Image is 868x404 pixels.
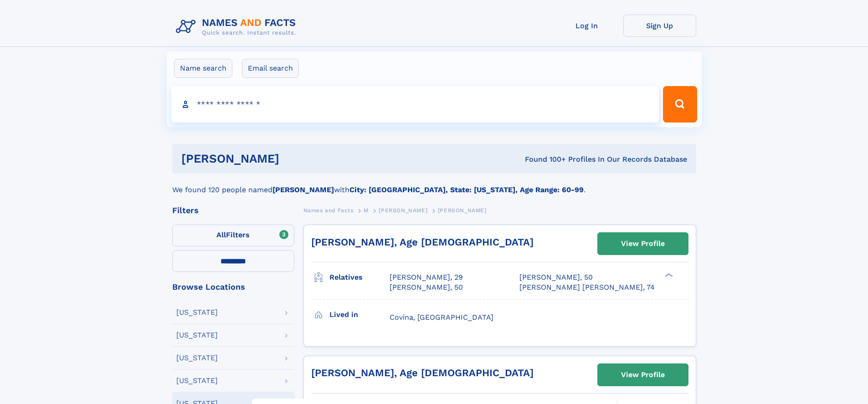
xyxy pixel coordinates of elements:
[519,282,655,292] a: [PERSON_NAME] [PERSON_NAME], 74
[176,377,218,384] div: [US_STATE]
[621,233,665,254] div: View Profile
[311,367,534,378] a: [PERSON_NAME], Age [DEMOGRAPHIC_DATA]
[176,309,218,316] div: [US_STATE]
[364,207,369,214] span: M
[390,272,463,282] a: [PERSON_NAME], 29
[364,205,369,216] a: M
[311,236,534,248] a: [PERSON_NAME], Age [DEMOGRAPHIC_DATA]
[172,15,303,39] img: Logo Names and Facts
[379,207,427,214] span: [PERSON_NAME]
[172,206,294,215] div: Filters
[172,174,696,195] div: We found 120 people named with .
[663,86,697,123] button: Search Button
[242,59,299,78] label: Email search
[329,307,390,322] h3: Lived in
[181,153,402,164] h1: [PERSON_NAME]
[176,332,218,339] div: [US_STATE]
[402,154,687,164] div: Found 100+ Profiles In Our Records Database
[172,283,294,291] div: Browse Locations
[623,15,696,37] a: Sign Up
[329,270,390,285] h3: Relatives
[550,15,623,37] a: Log In
[390,282,463,292] a: [PERSON_NAME], 50
[303,205,354,216] a: Names and Facts
[216,230,226,239] span: All
[176,354,218,362] div: [US_STATE]
[519,272,593,282] a: [PERSON_NAME], 50
[172,225,294,246] label: Filters
[272,185,334,194] b: [PERSON_NAME]
[438,207,487,214] span: [PERSON_NAME]
[621,364,665,385] div: View Profile
[663,272,673,278] div: ❯
[598,233,688,255] a: View Profile
[379,205,427,216] a: [PERSON_NAME]
[349,185,584,194] b: City: [GEOGRAPHIC_DATA], State: [US_STATE], Age Range: 60-99
[390,313,493,322] span: Covina, [GEOGRAPHIC_DATA]
[174,59,232,78] label: Name search
[171,86,659,123] input: search input
[598,364,688,386] a: View Profile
